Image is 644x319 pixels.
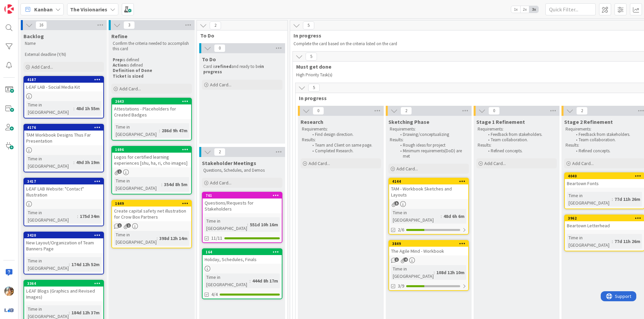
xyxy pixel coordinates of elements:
p: Results: [566,143,643,148]
span: 2 [210,21,221,29]
div: 1649 [112,201,191,207]
span: : [73,159,74,166]
div: 4144 [392,179,468,184]
div: Beartown Fonts [565,179,644,188]
div: Time in [GEOGRAPHIC_DATA] [26,101,73,116]
div: 164Holiday, Schedules, Finals [203,249,282,264]
li: Drawing/conceptualizing [396,132,468,137]
div: 3420 [24,232,103,238]
div: Time in [GEOGRAPHIC_DATA] [114,177,161,192]
div: 4176 [27,125,103,130]
div: Time in [GEOGRAPHIC_DATA] [391,209,441,224]
a: 1649Create capital safety net illustration for Crow Box PartnersTime in [GEOGRAPHIC_DATA]:398d 12... [111,200,192,248]
p: Requirements: [390,127,468,132]
a: 3420New Layout/Organization of Team Banners PageTime in [GEOGRAPHIC_DATA]:174d 12h 52m [23,232,104,274]
span: Backlog [23,33,44,39]
div: The Agile Mind - Workbook [389,247,468,255]
li: Feedback from stakeholders. [572,132,644,137]
span: 3 [123,21,135,29]
div: 4187L-EAF LAB - Social Media Kit [24,77,103,91]
span: 1x [511,6,520,13]
p: is defined [113,57,191,63]
span: : [441,213,442,220]
div: 398d 12h 14m [158,235,189,242]
span: 2/6 [398,226,404,233]
span: 0 [488,107,500,115]
div: 4040 [565,173,644,179]
div: 3849 [392,241,468,246]
input: Quick Filter... [545,3,596,15]
div: 77d 11h 26m [613,238,642,245]
span: : [434,269,435,276]
p: Questions, Schedules, and Demos [203,168,281,173]
div: 2643Attestations - Placeholders for Created Badges [112,98,191,119]
p: Confirm the criteria needed to accomplish this card [113,41,191,52]
div: 286d 9h 47m [160,127,189,134]
strong: in progress [203,64,265,75]
div: 108d 12h 10m [435,269,466,276]
span: 5 [308,84,320,92]
span: Add Card... [572,160,594,166]
span: : [161,181,162,188]
div: 2643 [115,99,191,104]
div: 3962 [568,216,644,221]
div: 3417 [27,179,103,184]
div: 4176TAM Workbook Designs Thus Far Presentation [24,125,103,145]
span: 2 [576,107,588,115]
a: 2643Attestations - Placeholders for Created BadgesTime in [GEOGRAPHIC_DATA]:286d 9h 47m [111,98,192,141]
li: Team collaboration. [572,137,644,143]
div: Questions/Requests for Stakeholders [203,198,282,213]
a: 164Holiday, Schedules, FinalsTime in [GEOGRAPHIC_DATA]:444d 8h 17m4/4 [202,248,282,299]
span: 2x [520,6,529,13]
span: To Do [200,32,279,39]
span: : [69,261,70,268]
div: 4144TAM - Workbook Sketches and Layouts [389,178,468,199]
div: Attestations - Placeholders for Created Badges [112,104,191,119]
div: 174d 12h 52m [70,261,101,268]
span: Refine [111,33,127,39]
div: Time in [GEOGRAPHIC_DATA] [114,231,157,246]
span: 3/9 [398,283,404,290]
span: Research [301,118,323,125]
span: : [612,238,613,245]
div: 3420New Layout/Organization of Team Banners Page [24,232,103,253]
img: avatar [4,305,14,315]
div: Create capital safety net illustration for Crow Box Partners [112,207,191,221]
p: Results: [478,143,555,148]
span: 0 [214,44,225,52]
div: L-EAF Blogs (Graphics and Revised Images) [24,287,103,301]
div: Time in [GEOGRAPHIC_DATA] [391,265,434,280]
strong: refined [216,64,231,69]
div: L-EAF LAB Website: "Contact" Illustration [24,184,103,199]
div: 4176 [24,125,103,131]
div: TAM - Workbook Sketches and Layouts [389,184,468,199]
div: Logos for certified learning experiences [shu, ha, ri, cho images] [112,153,191,167]
span: 2 [214,148,225,156]
a: 4176TAM Workbook Designs Thus Far PresentationTime in [GEOGRAPHIC_DATA]:49d 3h 19m [23,124,104,172]
span: 0 [313,107,324,115]
p: Requirements: [478,127,555,132]
div: Time in [GEOGRAPHIC_DATA] [205,273,250,288]
span: Stage 2 Refinement [564,118,613,125]
b: The Visionaries [70,6,107,13]
div: Time in [GEOGRAPHIC_DATA] [114,123,159,138]
div: 164 [203,249,282,255]
strong: Ticket is sized [113,73,144,79]
a: 4144TAM - Workbook Sketches and LayoutsTime in [GEOGRAPHIC_DATA]:48d 6h 6m2/6 [388,178,469,235]
span: 1 [117,169,122,174]
span: Add Card... [210,82,231,88]
div: 3364L-EAF Blogs (Graphics and Revised Images) [24,281,103,301]
span: 1 [117,223,122,228]
li: Rough ideas for project [396,143,468,148]
div: 3417L-EAF LAB Website: "Contact" Illustration [24,178,103,199]
div: 4040Beartown Fonts [565,173,644,188]
div: 1649Create capital safety net illustration for Crow Box Partners [112,201,191,221]
div: 164 [206,250,282,254]
strong: Prep [113,57,122,63]
span: Sketching Phase [388,118,429,125]
div: 3364 [27,281,103,286]
span: 4/4 [211,291,218,298]
div: 4144 [389,178,468,184]
div: New Layout/Organization of Team Banners Page [24,238,103,253]
span: Add Card... [484,160,506,166]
